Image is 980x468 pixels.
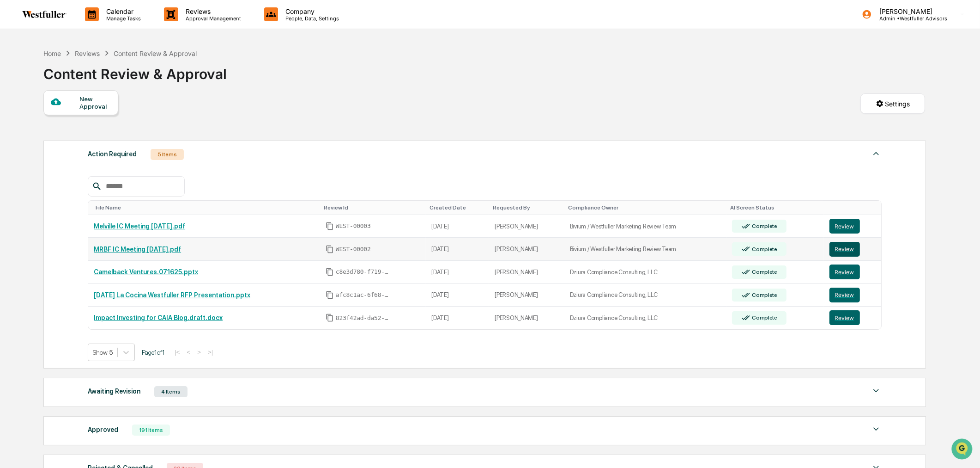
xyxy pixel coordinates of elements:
a: Review [829,265,876,279]
div: 🔎 [9,208,17,215]
button: See all [143,101,168,112]
button: Review [829,310,860,325]
img: Rachel Stanley [9,142,24,157]
div: Complete [750,314,777,321]
img: Rachel Stanley [9,117,24,132]
div: 🗄️ [67,190,74,197]
span: Copy Id [326,291,334,299]
div: Past conversations [9,103,62,110]
button: |< [172,348,182,356]
span: Attestations [76,189,115,198]
p: Reviews [178,7,246,15]
button: > [194,348,204,356]
div: Toggle SortBy [430,204,485,211]
div: We're available if you need us! [42,80,127,87]
span: • [77,126,80,133]
div: 🖐️ [9,190,17,197]
div: 4 Items [154,386,188,397]
a: Impact Investing for CAIA Blog.draft.docx [94,314,223,321]
span: [DATE] [82,126,101,133]
div: 5 Items [151,149,184,160]
div: Home [43,49,61,57]
div: Toggle SortBy [324,204,422,211]
button: Review [829,242,860,257]
span: Data Lookup [18,207,58,216]
div: Toggle SortBy [568,204,723,211]
a: [DATE] La Cocina Westfuller RFP Presentation.pptx [94,291,250,299]
p: Company [278,7,344,15]
img: 8933085812038_c878075ebb4cc5468115_72.jpg [19,71,36,87]
span: 823f42ad-da52-427a-bdfe-d3b490ef0764 [336,314,391,322]
td: Bivium / Westfuller Marketing Review Team [564,238,727,261]
div: Toggle SortBy [730,204,820,211]
button: Start new chat [157,74,168,85]
td: [DATE] [426,238,489,261]
td: Dziura Compliance Consulting, LLC [564,307,727,329]
td: Dziura Compliance Consulting, LLC [564,284,727,307]
td: Dziura Compliance Consulting, LLC [564,261,727,284]
span: Copy Id [326,268,334,276]
p: Manage Tasks [99,15,145,22]
span: Copy Id [326,222,334,230]
p: Approval Management [178,15,246,22]
button: Settings [860,93,925,114]
a: 🔎Data Lookup [6,203,62,220]
p: How can we help? [9,19,168,34]
p: Calendar [99,7,145,15]
a: Review [829,310,876,325]
div: Content Review & Approval [43,58,227,82]
a: 🗄️Attestations [63,185,118,202]
p: People, Data, Settings [278,15,344,22]
span: Copy Id [326,245,334,253]
span: • [77,151,80,158]
td: [PERSON_NAME] [489,215,564,238]
span: Copy Id [326,314,334,322]
p: Admin • Westfuller Advisors [872,15,947,22]
iframe: Open customer support [950,437,975,462]
p: [PERSON_NAME] [872,7,947,15]
span: Preclearance [18,189,60,198]
td: [DATE] [426,215,489,238]
span: afc8c1ac-6f68-4627-999b-d97b3a6d8081 [336,291,391,299]
span: c8e3d780-f719-41d7-84c3-a659409448a4 [336,268,391,276]
a: Melville IC Meeting [DATE].pdf [94,222,185,230]
div: Action Required [88,148,137,160]
a: Powered byPylon [65,229,112,236]
span: [DATE] [82,151,101,158]
a: Review [829,288,876,302]
td: [PERSON_NAME] [489,261,564,284]
div: Complete [750,269,777,275]
img: logo [22,11,67,18]
button: Review [829,219,860,234]
span: WEST-00003 [336,222,371,230]
span: Pylon [92,229,112,236]
div: Complete [750,246,777,252]
button: Review [829,265,860,279]
button: >| [205,348,216,356]
div: Toggle SortBy [831,204,877,211]
td: [PERSON_NAME] [489,307,564,329]
td: [DATE] [426,284,489,307]
a: 🖐️Preclearance [6,185,63,202]
button: Review [829,288,860,302]
span: WEST-00002 [336,246,371,253]
img: caret [871,424,882,435]
div: Awaiting Revision [88,385,140,397]
div: Complete [750,292,777,298]
td: [DATE] [426,307,489,329]
a: MRBF IC Meeting [DATE].pdf [94,246,181,253]
div: Reviews [75,49,100,57]
td: Bivium / Westfuller Marketing Review Team [564,215,727,238]
img: 1746055101610-c473b297-6a78-478c-a979-82029cc54cd1 [9,71,26,87]
div: Start new chat [42,71,151,80]
div: Complete [750,223,777,229]
div: Toggle SortBy [96,204,316,211]
td: [PERSON_NAME] [489,284,564,307]
div: New Approval [79,95,110,110]
td: [PERSON_NAME] [489,238,564,261]
button: < [184,348,193,356]
span: [PERSON_NAME] [29,126,75,133]
div: Toggle SortBy [493,204,561,211]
